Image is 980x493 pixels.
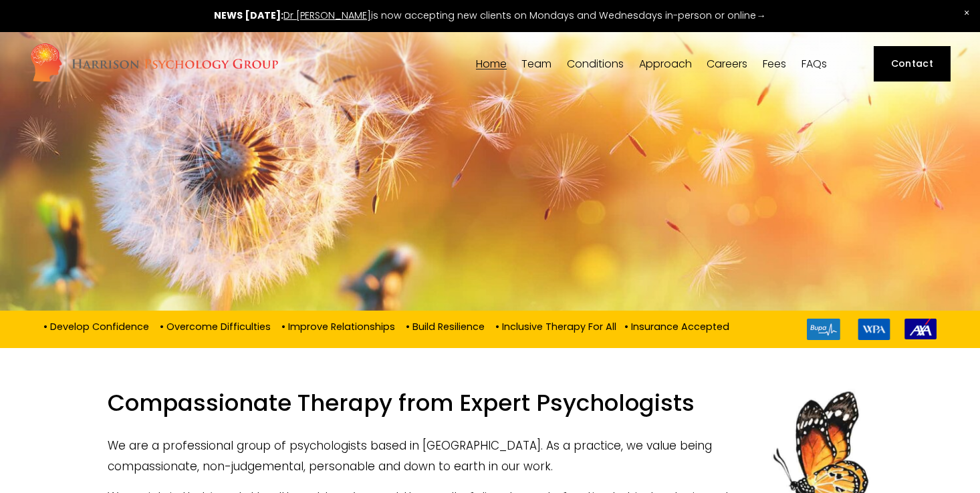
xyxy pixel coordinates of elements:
[521,59,552,69] span: Team
[802,57,827,70] a: FAQs
[707,57,747,70] a: Careers
[639,57,692,70] a: folder dropdown
[874,46,951,81] a: Contact
[567,59,624,69] span: Conditions
[283,9,371,22] a: Dr [PERSON_NAME]
[476,57,507,70] a: Home
[108,389,872,425] h1: Compassionate Therapy from Expert Psychologists
[43,319,729,333] p: • Develop Confidence • Overcome Difficulties • Improve Relationships • Build Resilience • Inclusi...
[567,57,624,70] a: folder dropdown
[521,57,552,70] a: folder dropdown
[763,57,786,70] a: Fees
[29,42,279,86] img: Harrison Psychology Group
[108,436,872,476] p: We are a professional group of psychologists based in [GEOGRAPHIC_DATA]. As a practice, we value ...
[639,59,692,69] span: Approach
